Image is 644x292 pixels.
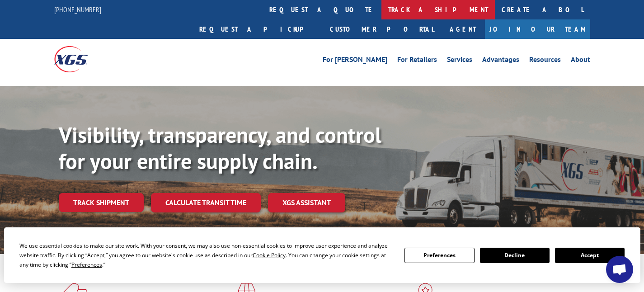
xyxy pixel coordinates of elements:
span: Cookie Policy [253,251,286,259]
div: Open chat [606,256,633,283]
button: Preferences [404,248,474,263]
a: Advantages [482,56,519,66]
a: Calculate transit time [151,193,261,212]
a: Resources [529,56,561,66]
button: Decline [480,248,550,263]
span: Preferences [71,261,102,268]
b: Visibility, transparency, and control for your entire supply chain. [59,121,381,175]
a: About [571,56,590,66]
a: Services [447,56,472,66]
button: Accept [555,248,625,263]
a: Track shipment [59,193,144,212]
a: Agent [441,19,485,39]
a: For [PERSON_NAME] [323,56,387,66]
a: XGS ASSISTANT [268,193,345,212]
a: For Retailers [397,56,437,66]
div: Cookie Consent Prompt [4,227,640,283]
div: We use essential cookies to make our site work. With your consent, we may also use non-essential ... [19,241,394,269]
a: Join Our Team [485,19,590,39]
a: Customer Portal [323,19,441,39]
a: Request a pickup [193,19,323,39]
a: [PHONE_NUMBER] [54,5,101,14]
